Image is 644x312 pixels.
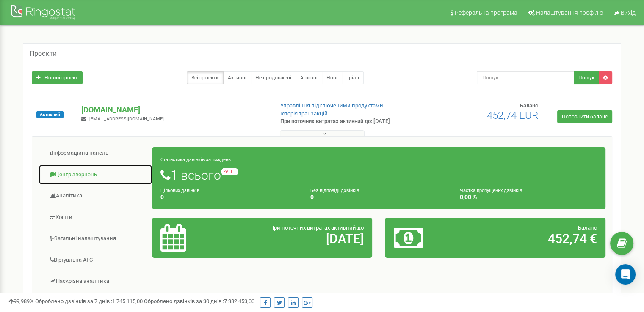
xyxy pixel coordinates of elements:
[39,186,152,206] a: Аналiтика
[460,188,522,193] small: Частка пропущених дзвінків
[477,71,574,84] input: Пошук
[36,111,64,118] span: Активний
[280,110,328,117] a: Історія транзакцій
[574,71,599,84] button: Пошук
[615,264,636,285] div: Open Intercom Messenger
[39,143,152,164] a: Інформаційна панель
[35,298,143,304] span: Оброблено дзвінків за 7 днів :
[557,110,612,123] a: Поповнити баланс
[160,188,199,193] small: Цільових дзвінків
[32,71,83,84] a: Новий проєкт
[144,298,254,304] span: Оброблено дзвінків за 30 днів :
[342,71,364,84] a: Тріал
[8,298,34,304] span: 99,989%
[39,250,152,271] a: Віртуальна АТС
[251,71,296,84] a: Не продовжені
[310,194,448,200] h4: 0
[221,168,238,175] small: -9
[160,194,298,200] h4: 0
[81,104,266,115] p: [DOMAIN_NAME]
[223,71,251,84] a: Активні
[536,9,603,16] span: Налаштування профілю
[30,50,57,57] h5: Проєкти
[39,228,152,249] a: Загальні налаштування
[466,232,597,246] h2: 452,74 €
[322,71,342,84] a: Нові
[455,9,517,16] span: Реферальна програма
[460,194,597,200] h4: 0,00 %
[280,102,383,109] a: Управління підключеними продуктами
[112,298,143,304] u: 1 745 115,00
[187,71,224,84] a: Всі проєкти
[270,224,364,231] span: При поточних витратах активний до
[39,271,152,292] a: Наскрізна аналітика
[487,109,538,121] span: 452,74 EUR
[224,298,254,304] u: 7 382 453,00
[89,116,164,122] span: [EMAIL_ADDRESS][DOMAIN_NAME]
[310,188,359,193] small: Без відповіді дзвінків
[296,71,322,84] a: Архівні
[232,232,364,246] h2: [DATE]
[160,168,597,182] h1: 1 всього
[39,164,152,185] a: Центр звернень
[520,102,538,109] span: Баланс
[160,157,231,162] small: Статистика дзвінків за тиждень
[578,224,597,231] span: Баланс
[39,207,152,228] a: Кошти
[280,118,416,126] p: При поточних витратах активний до: [DATE]
[621,9,636,16] span: Вихід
